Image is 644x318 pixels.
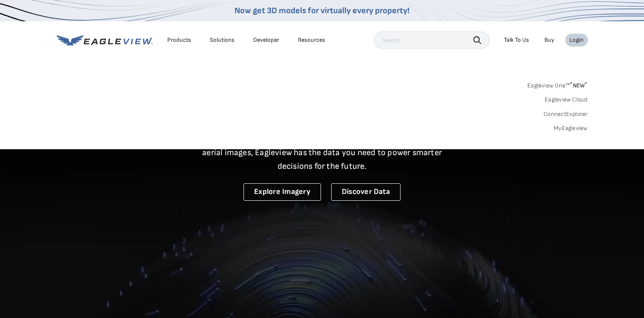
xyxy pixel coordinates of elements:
div: Products [167,36,191,44]
a: MyEagleview [554,124,588,132]
div: Resources [298,36,325,44]
a: Developer [253,36,279,44]
div: Solutions [210,36,235,44]
div: Talk To Us [504,36,529,44]
a: Eagleview One™*NEW* [527,79,588,89]
a: ConnectExplorer [544,110,588,118]
p: A new era starts here. Built on more than 3.5 billion high-resolution aerial images, Eagleview ha... [192,132,452,173]
span: NEW [570,82,587,89]
div: Login [570,36,584,44]
a: Discover Data [331,183,401,201]
a: Eagleview Cloud [545,96,588,104]
a: Now get 3D models for virtually every property! [235,6,409,16]
a: Buy [544,36,554,44]
a: Explore Imagery [243,183,321,201]
input: Search [374,32,489,49]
